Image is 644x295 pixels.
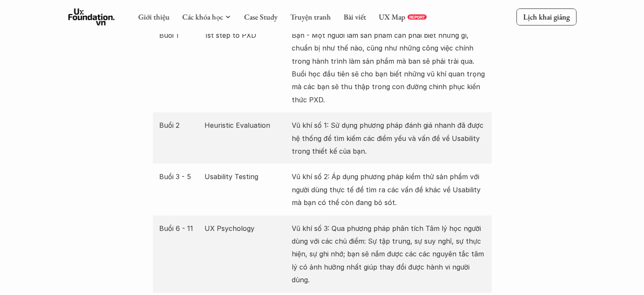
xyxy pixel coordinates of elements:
[343,12,366,22] a: Bài viết
[516,8,576,25] a: Lịch khai giảng
[244,12,277,22] a: Case Study
[138,12,169,22] a: Giới thiệu
[182,12,223,22] a: Các khóa học
[292,222,485,286] p: Vũ khí số 3: Qua phương pháp phân tích Tâm lý học người dùng với các chủ điểm: Sự tập trung, sự s...
[407,14,426,20] a: REPORT
[292,170,485,208] p: Vũ khí số 2: Áp dụng phương pháp kiểm thử sản phẩm với người dùng thực tế để tìm ra các vấn đề kh...
[292,28,485,106] p: Bạn - Một người làm sản phẩm cần phải biết những gì, chuẩn bị như thế nào, cũng như những công vi...
[205,170,287,183] p: Usability Testing
[292,118,485,157] p: Vũ khí số 1: Sử dụng phương pháp đánh giá nhanh đã được hệ thống để tìm kiếm các điểm yếu và vấn ...
[290,12,331,22] a: Truyện tranh
[159,222,201,234] p: Buổi 6 - 11
[205,28,287,41] p: 1st step to PXD
[205,118,287,131] p: Heuristic Evaluation
[523,12,569,22] p: Lịch khai giảng
[159,118,201,131] p: Buổi 2
[159,28,201,41] p: Buổi 1
[379,12,405,22] a: UX Map
[409,14,425,20] p: REPORT
[205,222,287,234] p: UX Psychology
[159,170,201,183] p: Buổi 3 - 5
